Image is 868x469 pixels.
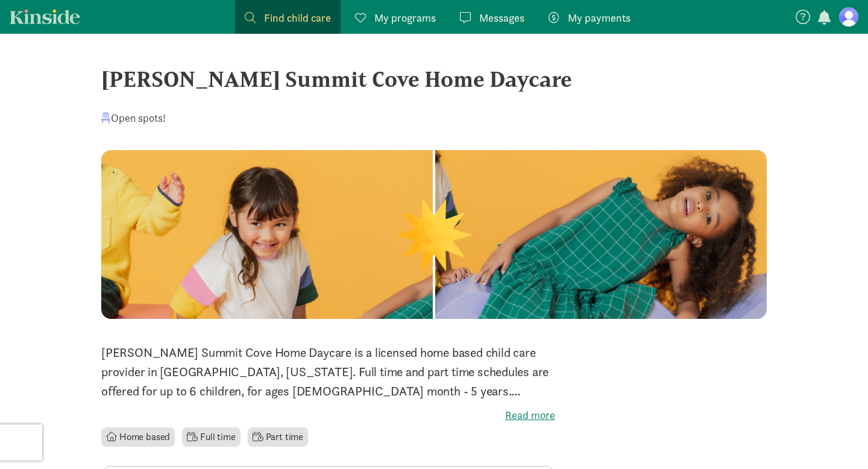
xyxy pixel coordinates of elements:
li: Full time [182,427,240,447]
a: Kinside [10,9,80,24]
li: Home based [101,427,175,447]
li: Part time [248,427,308,447]
span: My programs [374,10,436,26]
div: [PERSON_NAME] Summit Cove Home Daycare [101,63,767,95]
p: [PERSON_NAME] Summit Cove Home Daycare is a licensed home based child care provider in [GEOGRAPHI... [101,343,555,401]
label: Read more [101,408,555,423]
span: Find child care [264,10,331,26]
span: Messages [479,10,524,26]
div: Open spots! [101,110,166,126]
span: My payments [568,10,631,26]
